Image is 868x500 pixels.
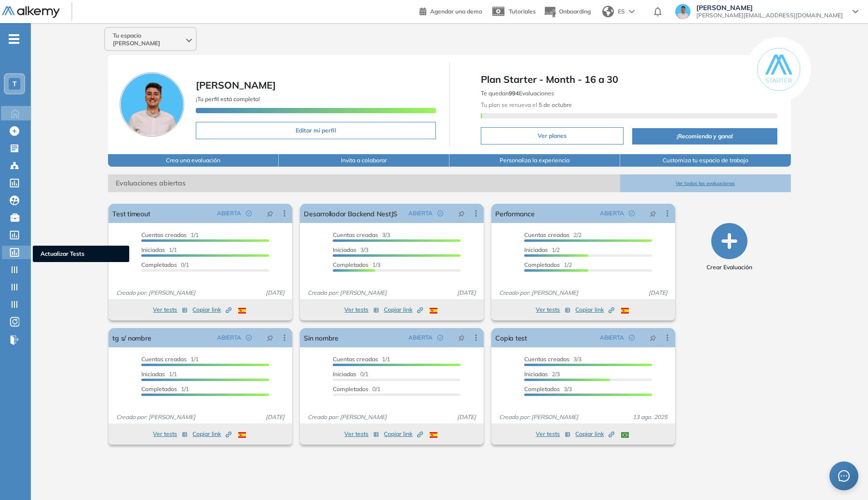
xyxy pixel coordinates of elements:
[437,211,443,216] span: check-circle
[141,261,177,268] span: Completados
[2,6,60,18] img: Logo
[621,432,629,438] img: BRA
[706,223,752,272] button: Crear Evaluación
[304,289,391,297] span: Creado por: [PERSON_NAME]
[575,430,614,438] span: Copiar link
[108,154,279,167] button: Crea una evaluación
[524,246,548,253] span: Iniciadas
[618,7,625,16] span: ES
[430,308,437,314] img: ESP
[333,261,368,268] span: Completados
[384,304,423,316] button: Copiar link
[620,154,791,167] button: Customiza tu espacio de trabajo
[642,330,664,345] button: pushpin
[495,289,582,297] span: Creado por: [PERSON_NAME]
[9,38,19,40] i: -
[267,334,273,342] span: pushpin
[575,305,614,314] span: Copiar link
[384,430,423,438] span: Copiar link
[632,128,777,145] button: ¡Recomienda y gana!
[629,10,635,13] img: arrow
[238,432,246,438] img: ESP
[524,370,548,378] span: Iniciadas
[453,289,480,297] span: [DATE]
[13,80,17,88] span: T
[333,246,368,253] span: 3/3
[141,231,187,238] span: Cuentas creadas
[509,8,536,15] span: Tutoriales
[524,355,570,363] span: Cuentas creadas
[629,413,671,421] span: 13 ago. 2025
[420,5,482,16] a: Agendar una demo
[246,211,252,216] span: check-circle
[259,206,281,221] button: pushpin
[333,385,368,393] span: Completados
[141,261,189,268] span: 0/1
[112,413,199,421] span: Creado por: [PERSON_NAME]
[333,231,390,238] span: 3/3
[524,231,582,238] span: 2/2
[304,204,397,223] a: Desarrollador Backend NestJS
[524,261,560,268] span: Completados
[524,231,570,238] span: Cuentas creadas
[333,246,356,253] span: Iniciadas
[141,355,187,363] span: Cuentas creadas
[120,72,184,137] img: Foto de perfil
[141,370,177,378] span: 1/1
[481,72,777,87] span: Plan Starter - Month - 16 a 30
[112,289,199,297] span: Creado por: [PERSON_NAME]
[113,32,184,47] span: Tu espacio [PERSON_NAME]
[536,428,570,440] button: Ver tests
[650,210,656,217] span: pushpin
[408,209,433,218] span: ABIERTA
[481,127,624,145] button: Ver planes
[217,333,241,342] span: ABIERTA
[645,289,671,297] span: [DATE]
[192,428,231,440] button: Copiar link
[217,209,241,218] span: ABIERTA
[333,355,390,363] span: 1/1
[696,4,843,12] span: [PERSON_NAME]
[259,330,281,345] button: pushpin
[196,79,276,91] span: [PERSON_NAME]
[246,335,252,341] span: check-circle
[642,206,664,221] button: pushpin
[451,330,472,345] button: pushpin
[575,304,614,316] button: Copiar link
[333,385,380,393] span: 0/1
[524,385,572,393] span: 3/3
[543,1,591,22] button: Onboarding
[430,432,437,438] img: ESP
[238,308,246,314] img: ESP
[384,305,423,314] span: Copiar link
[141,246,177,253] span: 1/1
[333,231,378,238] span: Cuentas creadas
[838,470,850,482] span: message
[112,328,151,347] a: tg s/ nombre
[706,263,752,272] span: Crear Evaluación
[437,335,443,341] span: check-circle
[192,430,231,438] span: Copiar link
[495,204,534,223] a: Performance
[108,174,620,192] span: Evaluaciones abiertas
[458,210,465,217] span: pushpin
[451,206,472,221] button: pushpin
[384,428,423,440] button: Copiar link
[279,154,449,167] button: Invita a colaborar
[495,413,582,421] span: Creado por: [PERSON_NAME]
[621,308,629,314] img: ESP
[141,385,177,393] span: Completados
[575,428,614,440] button: Copiar link
[481,90,554,97] span: Te quedan Evaluaciones
[153,304,188,316] button: Ver tests
[481,101,572,108] span: Tu plan se renueva el
[408,333,433,342] span: ABIERTA
[192,305,231,314] span: Copiar link
[333,355,378,363] span: Cuentas creadas
[524,261,572,268] span: 1/2
[333,370,356,378] span: Iniciadas
[650,334,656,342] span: pushpin
[262,289,288,297] span: [DATE]
[509,90,519,97] b: 994
[262,413,288,421] span: [DATE]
